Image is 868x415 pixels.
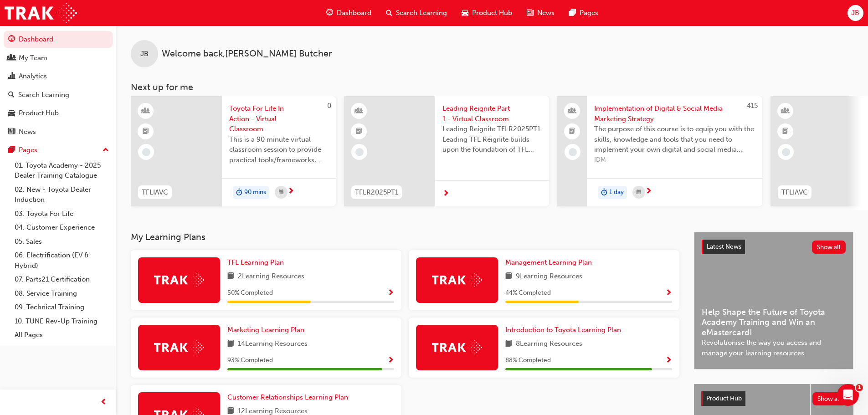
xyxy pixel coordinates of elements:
a: TFLR2025PT1Leading Reignite Part 1 - Virtual ClassroomLeading Reignite TFLR2025PT1 Leading TFL Re... [344,96,549,206]
span: JB [140,49,149,59]
span: News [537,8,555,18]
span: 50 % Completed [227,288,273,298]
div: Pages [19,145,37,155]
span: car-icon [8,109,15,118]
span: up-icon [103,144,109,156]
button: JB [847,5,863,21]
a: Latest NewsShow all [702,240,846,254]
span: book-icon [227,338,234,350]
span: 2 Learning Resources [238,271,304,282]
span: search-icon [8,91,15,99]
span: Dashboard [337,8,371,18]
span: JB [851,8,859,18]
span: Revolutionise the way you access and manage your learning resources. [702,338,846,358]
a: All Pages [11,328,113,342]
span: Toyota For Life In Action - Virtual Classroom [229,103,329,134]
span: booktick-icon [356,126,362,138]
button: Show all [812,392,847,405]
span: 93 % Completed [227,355,273,366]
a: 0TFLIAVCToyota For Life In Action - Virtual ClassroomThis is a 90 minute virtual classroom sessio... [131,96,336,206]
span: Marketing Learning Plan [227,326,304,334]
span: news-icon [8,128,15,136]
span: 8 Learning Resources [516,338,582,350]
span: Introduction to Toyota Learning Plan [505,326,621,334]
span: Show Progress [387,289,394,297]
span: 1 [856,384,863,391]
span: booktick-icon [143,126,149,138]
div: News [19,127,36,137]
button: Show Progress [665,355,672,366]
a: 06. Electrification (EV & Hybrid) [11,248,113,272]
span: TFLR2025PT1 [355,187,398,198]
a: search-iconSearch Learning [379,4,454,22]
span: learningRecordVerb_NONE-icon [355,148,364,156]
button: Show all [812,241,846,254]
div: Search Learning [18,90,69,100]
span: Pages [580,8,598,18]
span: duration-icon [601,187,607,199]
a: Product HubShow all [701,391,846,406]
a: 03. Toyota For Life [11,207,113,221]
a: 415Implementation of Digital & Social Media Marketing StrategyThe purpose of this course is to eq... [557,96,762,206]
span: pages-icon [8,146,15,154]
a: Introduction to Toyota Learning Plan [505,325,625,335]
a: guage-iconDashboard [319,4,379,22]
span: book-icon [227,271,234,282]
button: Pages [4,142,113,159]
span: booktick-icon [782,126,789,138]
a: Customer Relationships Learning Plan [227,392,352,403]
a: Marketing Learning Plan [227,325,308,335]
span: 1 day [609,187,624,198]
span: 90 mins [244,187,266,198]
span: IDM [594,155,755,165]
span: search-icon [386,7,392,19]
img: Trak [154,273,204,287]
span: car-icon [462,7,468,19]
a: Management Learning Plan [505,257,596,268]
a: 04. Customer Experience [11,220,113,235]
span: guage-icon [8,36,15,44]
span: 0 [327,102,331,110]
span: This is a 90 minute virtual classroom session to provide practical tools/frameworks, behaviours a... [229,134,329,165]
span: guage-icon [326,7,333,19]
span: pages-icon [569,7,576,19]
a: 02. New - Toyota Dealer Induction [11,183,113,207]
span: calendar-icon [637,187,641,198]
span: duration-icon [236,187,242,199]
span: learningResourceType_INSTRUCTOR_LED-icon [143,105,149,117]
span: next-icon [442,190,449,198]
span: learningRecordVerb_NONE-icon [142,148,150,156]
span: prev-icon [100,397,107,408]
span: Search Learning [396,8,447,18]
img: Trak [154,340,204,354]
span: Management Learning Plan [505,258,592,266]
span: book-icon [505,271,512,282]
span: TFLIAVC [142,187,168,198]
span: book-icon [505,338,512,350]
span: calendar-icon [279,187,283,198]
span: Product Hub [706,395,742,402]
button: DashboardMy TeamAnalyticsSearch LearningProduct HubNews [4,29,113,142]
span: people-icon [8,54,15,62]
span: Welcome back , [PERSON_NAME] Butcher [162,49,332,59]
span: Leading Reignite Part 1 - Virtual Classroom [442,103,542,124]
a: 07. Parts21 Certification [11,272,113,287]
img: Trak [5,3,77,23]
span: TFLIAVC [781,187,808,198]
img: Trak [432,340,482,354]
span: learningRecordVerb_NONE-icon [569,148,577,156]
span: Show Progress [387,357,394,365]
a: pages-iconPages [562,4,606,22]
span: Show Progress [665,289,672,297]
span: learningResourceType_INSTRUCTOR_LED-icon [356,105,362,117]
a: 10. TUNE Rev-Up Training [11,314,113,328]
div: Analytics [19,71,47,82]
span: Implementation of Digital & Social Media Marketing Strategy [594,103,755,124]
button: Show Progress [665,287,672,299]
button: Show Progress [387,287,394,299]
a: Search Learning [4,87,113,103]
span: TFL Learning Plan [227,258,284,266]
a: TFL Learning Plan [227,257,288,268]
a: 05. Sales [11,235,113,249]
